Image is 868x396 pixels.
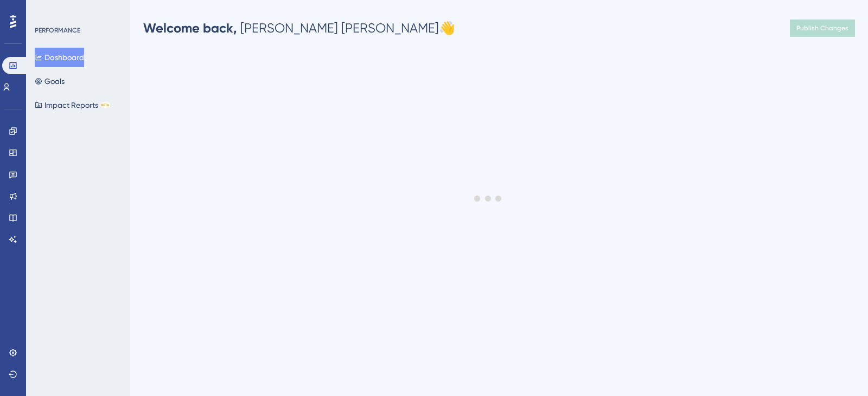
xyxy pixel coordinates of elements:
span: Welcome back, [143,20,237,36]
button: Publish Changes [790,20,855,37]
div: BETA [100,102,110,108]
div: [PERSON_NAME] [PERSON_NAME] 👋 [143,20,455,37]
span: Publish Changes [796,24,848,33]
button: Impact ReportsBETA [35,95,110,115]
button: Goals [35,72,65,91]
div: PERFORMANCE [35,26,80,35]
button: Dashboard [35,48,84,67]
